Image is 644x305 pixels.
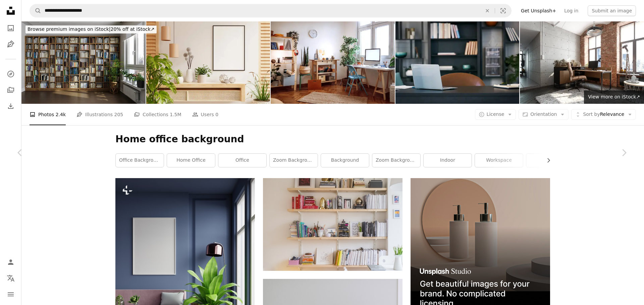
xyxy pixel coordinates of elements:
a: indoor [424,154,472,167]
img: books on shelf [263,178,402,271]
a: Log in / Sign up [4,255,17,269]
img: Empty Room With Bookshelf, Potted Plants And Parquet Floor [21,21,146,104]
img: Industrial Loft Home Office [520,21,644,104]
span: Sort by [583,111,600,117]
button: Visual search [495,4,511,17]
span: 0 [215,111,218,118]
button: License [475,109,516,120]
button: scroll list to the right [542,154,550,167]
a: Illustrations [4,37,17,51]
a: workspace [475,154,523,167]
a: Get Unsplash+ [517,5,560,16]
div: 20% off at iStock ↗ [25,25,157,33]
img: Shot of a laptop in an empty office [395,21,520,104]
button: Sort byRelevance [571,109,636,120]
button: Orientation [519,109,569,120]
a: Log in [560,5,582,16]
a: Collections 1.5M [134,104,181,125]
a: Users 0 [192,104,219,125]
a: background [321,154,369,167]
a: Download History [4,99,17,113]
img: Mockup poster frame close up and wood cabinet in cozy white interior background- 3D rendering [146,21,270,104]
a: office [218,154,266,167]
a: View more on iStock↗ [584,90,644,104]
button: Language [4,272,17,285]
a: home office [167,154,215,167]
span: 1.5M [170,111,181,118]
span: Browse premium images on iStock | [28,26,110,32]
span: 205 [114,111,123,118]
h1: Home office background [115,133,550,145]
span: License [487,111,504,117]
form: Find visuals sitewide [30,4,512,17]
button: Search Unsplash [30,4,41,17]
button: Submit an image [588,5,636,16]
a: Illustrations 205 [76,104,123,125]
a: room [526,154,574,167]
a: Photos [4,21,17,35]
a: Browse premium images on iStock|20% off at iStock↗ [21,21,161,37]
a: Explore [4,67,17,81]
a: books on shelf [263,221,402,227]
a: zoom background [372,154,420,167]
img: Cozy apartment with no people [271,21,395,104]
a: Poster mockup with vertical frames on empty dark blue wall in living room interior with pink velv... [115,262,255,268]
button: Clear [480,4,495,17]
button: Menu [4,288,17,301]
a: Collections [4,83,17,97]
a: Next [604,121,644,185]
a: office background [116,154,164,167]
span: View more on iStock ↗ [588,94,640,99]
span: Orientation [530,111,557,117]
span: Relevance [583,111,624,118]
a: zoom background office [270,154,318,167]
